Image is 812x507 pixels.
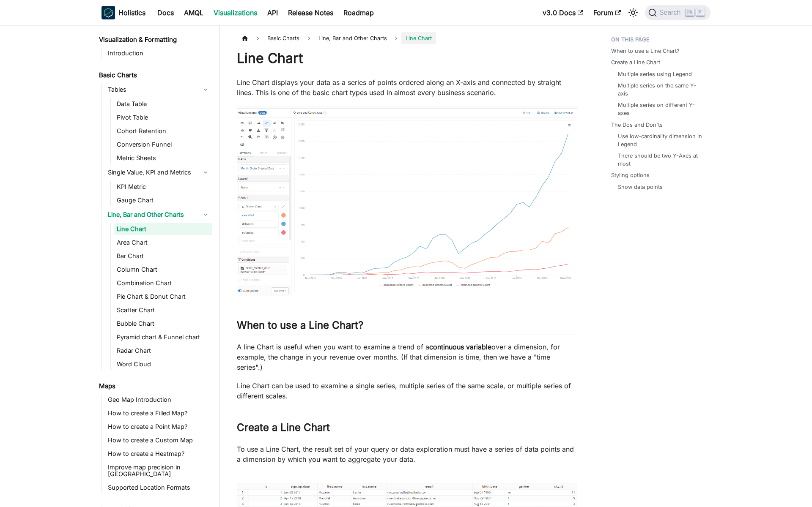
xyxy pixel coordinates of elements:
[626,6,640,19] button: Switch between dark and light mode (currently light mode)
[114,318,212,330] a: Bubble Chart
[105,461,212,480] a: Improve map precision in [GEOGRAPHIC_DATA]
[588,6,626,19] a: Forum
[611,58,660,66] a: Create a Line Chart
[105,421,212,433] a: How to create a Point Map?
[618,70,692,78] a: Multiple series using Legend
[114,98,212,110] a: Data Table
[101,6,115,19] img: Holistics
[611,47,680,55] a: When to use a Line Chart?
[429,343,491,351] strong: continuous variable
[262,6,283,19] a: API
[611,121,663,129] a: The Dos and Don'ts
[237,319,577,335] h2: When to use a Line Chart?
[105,482,212,493] a: Supported Location Formats
[93,25,220,507] nav: Docs sidebar
[118,8,145,18] b: Holistics
[657,9,686,16] span: Search
[105,47,212,59] a: Introduction
[237,444,577,464] p: To use a Line Chart, the result set of your query or data exploration must have a series of data ...
[114,345,212,357] a: Radar Chart
[96,380,212,392] a: Maps
[237,77,577,98] p: Line Chart displays your data as a series of points ordered along an X-axis and connected by stra...
[114,181,212,193] a: KPI Metric
[114,237,212,248] a: Area Chart
[208,6,262,19] a: Visualizations
[283,6,338,19] a: Release Notes
[114,358,212,370] a: Word Cloud
[105,208,212,221] a: Line, Bar and Other Charts
[338,6,379,19] a: Roadmap
[618,101,702,117] a: Multiple series on different Y-axes
[101,6,145,19] a: HolisticsHolistics
[114,331,212,343] a: Pyramid chart & Funnel chart
[105,448,212,460] a: How to create a Heatmap?
[538,6,588,19] a: v3.0 Docs
[237,342,577,372] p: A line Chart is useful when you want to examine a trend of a over a dimension, for example, the c...
[263,32,304,44] span: Basic Charts
[114,264,212,275] a: Column Chart
[114,125,212,137] a: Cohort Retention
[114,250,212,262] a: Bar Chart
[237,50,577,67] h1: Line Chart
[611,171,650,179] a: Styling options
[618,82,702,98] a: Multiple series on the same Y-axis
[105,166,212,179] a: Single Value, KPI and Metrics
[114,112,212,123] a: Pivot Table
[105,83,212,96] a: Tables
[618,183,663,191] a: Show data points
[179,6,208,19] a: AMQL
[114,277,212,289] a: Combination Chart
[401,32,436,44] span: Line Chart
[114,291,212,303] a: Pie Chart & Donut Chart
[105,407,212,419] a: How to create a Filled Map?
[114,139,212,150] a: Conversion Funnel
[114,152,212,164] a: Metric Sheets
[314,32,391,44] span: Line, Bar and Other Charts
[152,6,179,19] a: Docs
[618,132,702,148] a: Use low-cardinality dimension in Legend
[105,394,212,406] a: Geo Map Introduction
[96,69,212,81] a: Basic Charts
[114,194,212,206] a: Gauge Chart
[96,34,212,46] a: Visualization & Formatting
[114,304,212,316] a: Scatter Chart
[618,152,702,168] a: There should be two Y-Axes at most
[645,5,710,20] button: Search (Ctrl+K)
[237,32,577,44] nav: Breadcrumbs
[114,223,212,235] a: Line Chart
[105,434,212,446] a: How to create a Custom Map
[237,421,577,437] h2: Create a Line Chart
[696,8,705,16] kbd: K
[237,32,253,44] a: Home page
[237,381,577,401] p: Line Chart can be used to examine a single series, multiple series of the same scale, or multiple...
